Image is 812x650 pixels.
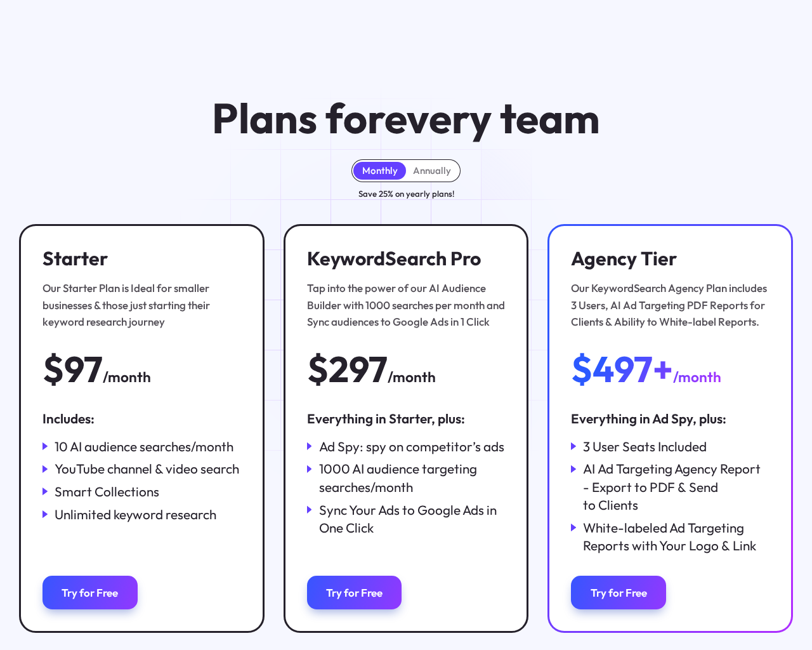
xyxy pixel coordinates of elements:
[358,187,454,201] div: Save 25% on yearly plans!
[307,409,505,427] div: Everything in Starter, plus:
[319,437,504,455] div: Ad Spy: spy on competitor’s ads
[591,586,647,599] div: Try for Free
[583,460,769,514] div: AI Ad Targeting Agency Report - Export to PDF & Send to Clients
[43,248,240,270] h3: Starter
[673,366,721,388] div: /month
[307,248,505,270] h3: KeywordSearch Pro
[43,280,240,331] div: Our Starter Plan is Ideal for smaller businesses & those just starting their keyword research jou...
[413,165,451,177] div: Annually
[212,96,600,140] h1: Plans for
[362,165,398,177] div: Monthly
[103,366,151,388] div: /month
[571,248,769,270] h3: Agency Tier
[43,576,137,609] a: Try for Free
[583,519,769,555] div: White-labeled Ad Targeting Reports with Your Logo & Link
[55,437,233,455] div: 10 AI audience searches/month
[43,350,103,388] div: $97
[388,366,436,388] div: /month
[307,576,402,609] a: Try for Free
[307,350,388,388] div: $297
[62,586,118,599] div: Try for Free
[326,586,383,599] div: Try for Free
[55,460,239,477] div: YouTube channel & video search
[55,482,159,500] div: Smart Collections
[571,350,673,388] div: $497+
[571,576,665,609] a: Try for Free
[55,505,216,523] div: Unlimited keyword research
[43,409,240,427] div: Includes:
[319,501,506,537] div: Sync Your Ads to Google Ads in One Click
[319,460,506,496] div: 1000 AI audience targeting searches/month
[384,91,600,144] span: every team
[571,409,769,427] div: Everything in Ad Spy, plus:
[307,280,505,331] div: Tap into the power of our AI Audience Builder with 1000 searches per month and Sync audiences to ...
[571,280,769,331] div: Our KeywordSearch Agency Plan includes 3 Users, AI Ad Targeting PDF Reports for Clients & Ability...
[583,437,707,455] div: 3 User Seats Included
